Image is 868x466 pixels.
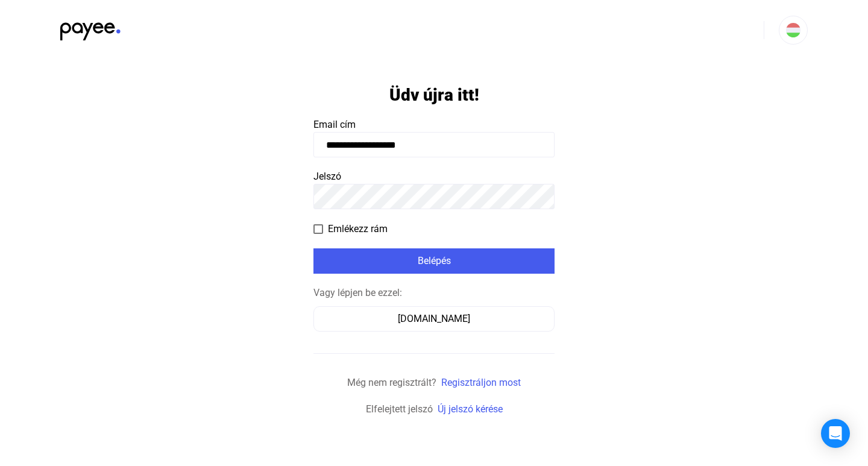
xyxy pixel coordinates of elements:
[366,403,433,415] span: Elfelejtett jelszó
[313,313,555,324] a: [DOMAIN_NAME]
[313,171,341,182] span: Jelszó
[313,286,555,300] div: Vagy lépjen be ezzel:
[821,419,850,448] div: Open Intercom Messenger
[313,248,555,274] button: Belépés
[779,16,808,45] button: HU
[313,306,555,332] button: [DOMAIN_NAME]
[441,377,521,388] a: Regisztráljon most
[389,84,479,105] h1: Üdv újra itt!
[313,119,356,130] span: Email cím
[60,16,121,40] img: black-payee-blue-dot.svg
[318,312,550,326] div: [DOMAIN_NAME]
[438,403,503,415] a: Új jelszó kérése
[328,222,388,236] span: Emlékezz rám
[317,254,551,268] div: Belépés
[347,377,436,388] span: Még nem regisztrált?
[786,23,800,37] img: HU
